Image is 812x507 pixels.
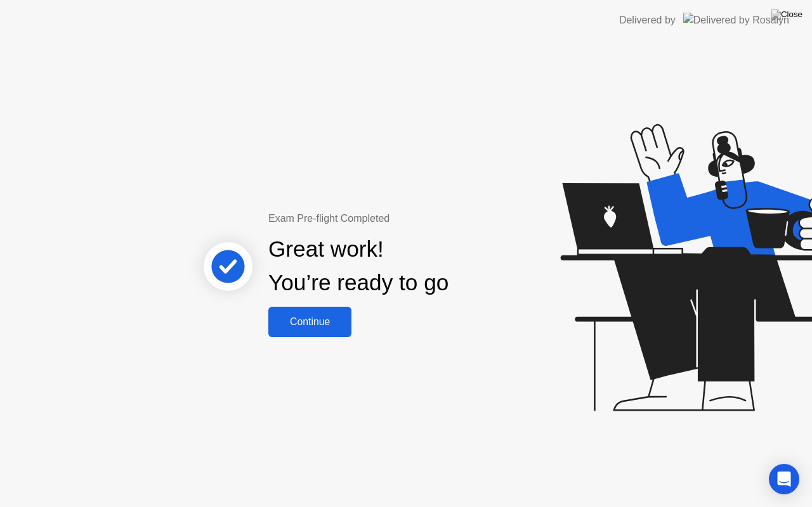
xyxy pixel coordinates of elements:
div: Great work! You’re ready to go [268,233,449,300]
div: Exam Pre-flight Completed [268,211,530,226]
img: Delivered by Rosalyn [683,13,789,27]
button: Continue [268,307,351,337]
div: Continue [272,316,348,328]
div: Open Intercom Messenger [769,464,799,494]
img: Close [771,10,802,20]
div: Delivered by [619,13,676,28]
